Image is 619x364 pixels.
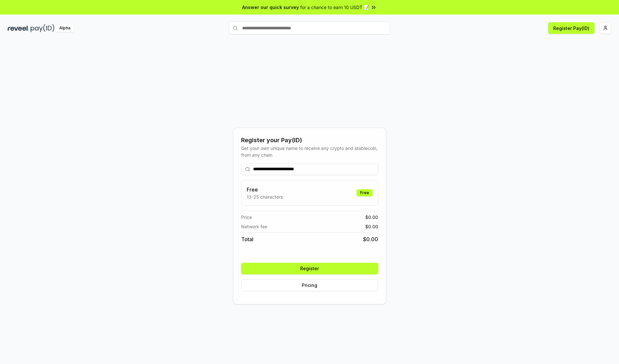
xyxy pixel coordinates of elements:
[247,186,283,193] h3: Free
[241,280,378,291] button: Pricing
[31,24,54,32] img: pay_id
[247,193,283,200] p: 13-25 characters
[241,214,252,221] span: Price
[241,263,378,274] button: Register
[548,22,594,34] button: Register Pay(ID)
[241,223,267,230] span: Network fee
[8,24,29,32] img: reveel_dark
[365,223,378,230] span: $ 0.00
[56,24,74,32] div: Alpha
[241,145,378,158] div: Get your own unique name to receive any crypto and stablecoin, from any chain
[241,235,253,243] span: Total
[241,136,378,145] div: Register your Pay(ID)
[365,214,378,221] span: $ 0.00
[363,235,378,243] span: $ 0.00
[300,4,369,11] span: for a chance to earn 10 USDT 📝
[242,4,299,11] span: Answer our quick survey
[357,189,373,196] div: Free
